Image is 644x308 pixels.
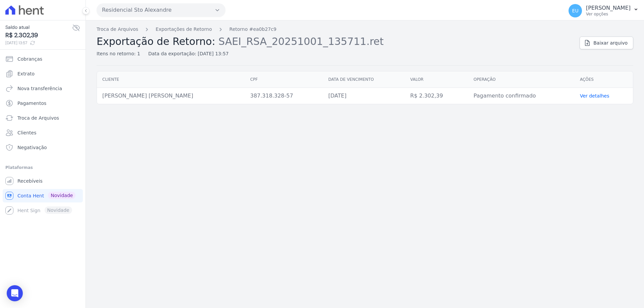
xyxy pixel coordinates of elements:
span: EU [572,8,579,13]
a: Conta Hent Novidade [3,189,83,202]
span: Extrato [17,70,35,77]
a: Nova transferência [3,82,83,95]
p: Ver opções [586,11,631,17]
div: Plataformas [5,164,80,172]
a: Troca de Arquivos [97,26,138,33]
a: Exportações de Retorno [156,26,212,33]
th: Operação [468,71,575,88]
p: [PERSON_NAME] [586,5,631,11]
th: Ações [575,71,633,88]
span: Troca de Arquivos [17,115,59,121]
a: Recebíveis [3,174,83,188]
span: Recebíveis [17,178,43,184]
nav: Sidebar [5,52,80,217]
a: Clientes [3,126,83,139]
span: Exportação de Retorno: [97,36,215,47]
span: Negativação [17,144,47,151]
button: Residencial Sto Alexandre [97,3,225,17]
span: Nova transferência [17,85,62,92]
span: Pagamentos [17,100,46,107]
a: Retorno #ea0b27c9 [229,26,276,33]
td: [DATE] [323,88,405,104]
span: R$ 2.302,39 [5,31,72,40]
span: SAEI_RSA_20251001_135711.ret [218,35,384,47]
div: Data da exportação: [DATE] 13:57 [148,50,229,57]
td: R$ 2.302,39 [405,88,468,104]
th: Cliente [97,71,245,88]
span: [DATE] 13:57 [5,40,72,46]
span: Novidade [48,192,75,199]
a: Extrato [3,67,83,80]
span: Baixar arquivo [593,40,628,46]
div: Itens no retorno: 1 [97,50,140,57]
a: Ver detalhes [580,93,609,99]
button: EU [PERSON_NAME] Ver opções [563,1,644,20]
span: Saldo atual [5,24,72,31]
td: 387.318.328-57 [245,88,323,104]
span: Cobranças [17,56,42,62]
a: Cobranças [3,52,83,66]
th: Data de vencimento [323,71,405,88]
td: Pagamento confirmado [468,88,575,104]
span: Conta Hent [17,192,44,199]
a: Negativação [3,141,83,154]
a: Baixar arquivo [580,37,633,49]
a: Troca de Arquivos [3,111,83,125]
nav: Breadcrumb [97,26,574,33]
td: [PERSON_NAME] [PERSON_NAME] [97,88,245,104]
th: Valor [405,71,468,88]
th: CPF [245,71,323,88]
div: Open Intercom Messenger [7,285,23,301]
span: Clientes [17,129,36,136]
a: Pagamentos [3,97,83,110]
